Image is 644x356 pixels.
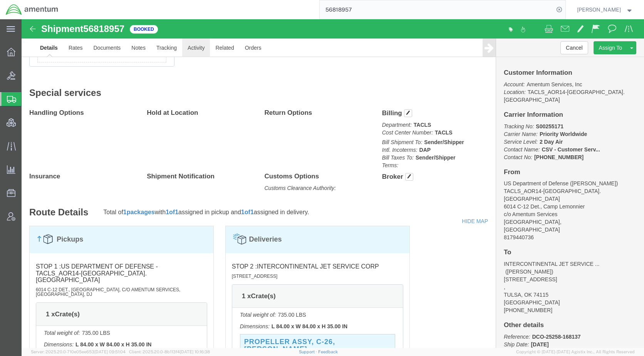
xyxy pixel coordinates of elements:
button: [PERSON_NAME] [577,5,634,14]
span: [DATE] 10:16:38 [180,349,210,354]
img: logo [5,4,59,15]
span: [DATE] 09:51:04 [94,349,126,354]
span: Kent Gilman [577,5,621,14]
a: Support [299,349,318,354]
span: Copyright © [DATE]-[DATE] Agistix Inc., All Rights Reserved [516,349,635,355]
span: Client: 2025.20.0-8b113f4 [129,349,210,354]
iframe: FS Legacy Container [22,19,644,348]
input: Search for shipment number, reference number [320,0,554,19]
span: Server: 2025.20.0-710e05ee653 [31,349,126,354]
a: Feedback [318,349,338,354]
